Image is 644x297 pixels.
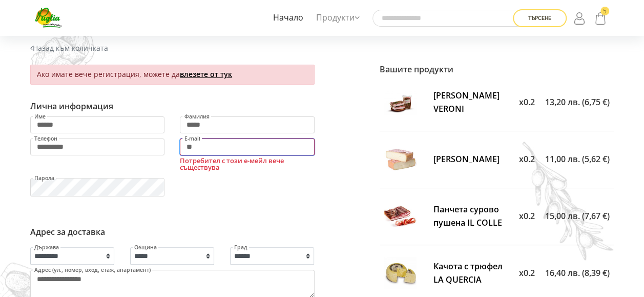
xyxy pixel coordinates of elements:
label: Парола [34,175,55,181]
span: x0.2 [519,210,535,222]
a: [PERSON_NAME] VERONI [433,90,500,114]
label: Потребител с този е-мейл вече съществува [180,157,315,171]
label: Община [134,245,157,250]
label: Държава [34,245,59,250]
img: taledzhio-santi-thumb.jpg [384,143,417,176]
a: Качота с трюфел LA QUERCIA [433,261,503,285]
span: x0.2 [519,153,535,165]
a: влезете от тук [180,69,232,79]
img: Puglia [35,8,63,28]
img: kachota-s-tryufel-la-quercia-thumb.jpg [384,257,417,290]
a: Назад към количката [30,43,108,54]
span: x0.2 [519,96,535,108]
span: 13,20 лв. (6,75 €) [545,96,610,108]
label: Град [234,245,248,250]
h6: Лична информация [30,102,315,111]
span: 11,00 лв. (5,62 €) [545,153,610,165]
label: Име [34,114,46,120]
span: 15,00 лв. (7,67 €) [545,210,610,222]
button: Търсене [513,9,567,27]
h6: Вашите продукти [380,65,614,74]
input: Търсене в сайта [372,10,526,27]
a: Login [572,8,589,28]
span: 5 [600,7,609,15]
a: Панчета сурово пушена IL COLLE [433,204,502,228]
span: 16,40 лв. (8,39 €) [545,267,610,279]
img: lardo-del-sanderno-veroni-thumb.jpg [384,86,417,119]
a: Продукти [314,6,362,30]
label: Фамилия [184,114,210,120]
span: x0.2 [519,267,535,279]
label: Телефон [34,136,58,142]
div: Ако имате вече регистрация, можете да [30,65,315,85]
label: E-mail [184,136,201,142]
h6: Адрес за доставка [30,227,315,237]
a: 5 [592,8,609,28]
img: pancheta-surovo-pushena-il-colle-thumb.jpg [384,200,417,233]
label: Адрес (ул., номер, вход, етаж, апартамент) [34,267,151,273]
a: Начало [271,6,306,30]
a: [PERSON_NAME] [433,153,500,165]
